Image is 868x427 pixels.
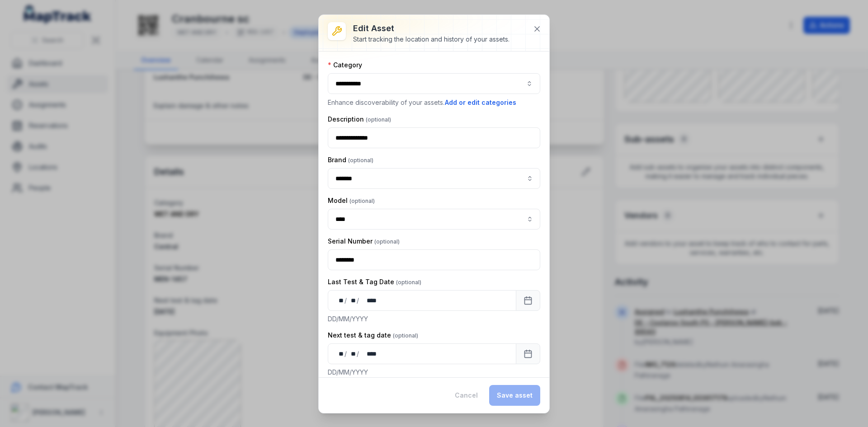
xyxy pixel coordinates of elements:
[357,296,360,305] div: /
[516,343,540,364] button: Calendar
[335,296,344,305] div: day,
[360,349,377,358] div: year,
[328,209,540,230] input: asset-edit:cf[ae11ba15-1579-4ecc-996c-910ebae4e155]-label
[328,237,400,246] label: Serial Number
[328,115,391,124] label: Description
[353,22,509,35] h3: Edit asset
[357,349,360,358] div: /
[328,277,421,286] label: Last Test & Tag Date
[360,296,377,305] div: year,
[328,368,540,377] p: DD/MM/YYYY
[328,196,375,205] label: Model
[353,35,509,44] div: Start tracking the location and history of your assets.
[328,331,418,340] label: Next test & tag date
[328,155,373,164] label: Brand
[335,349,344,358] div: day,
[328,314,540,324] p: DD/MM/YYYY
[344,296,348,305] div: /
[344,349,348,358] div: /
[328,61,362,70] label: Category
[516,290,540,311] button: Calendar
[328,98,540,108] p: Enhance discoverability of your assets.
[348,349,357,358] div: month,
[444,98,517,108] button: Add or edit categories
[328,168,540,189] input: asset-edit:cf[95398f92-8612-421e-aded-2a99c5a8da30]-label
[348,296,357,305] div: month,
